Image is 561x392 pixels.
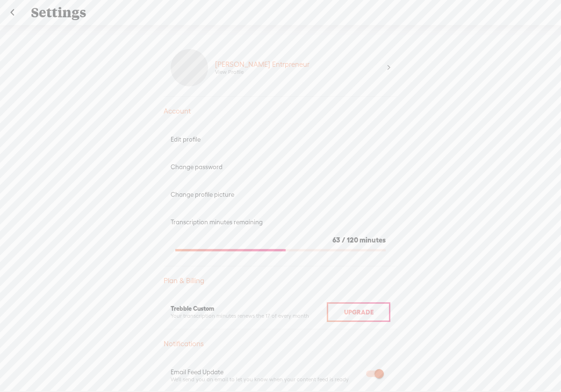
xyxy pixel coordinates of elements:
div: Edit profile [171,135,390,143]
span: minutes [360,236,386,244]
div: Plan & Billing [164,276,397,285]
span: Trebble Custom [171,305,214,312]
div: Email Feed Update [171,368,359,376]
div: Change profile picture [171,191,390,199]
span: / [342,236,345,244]
div: Your transcription minutes renews the 17 of every month [171,313,327,320]
div: Notifications [164,339,397,349]
div: Transcription minutes remaining [171,218,390,226]
div: Change password [171,163,390,171]
div: Settings [24,0,538,25]
div: Account [164,107,397,116]
span: Upgrade [344,308,374,316]
div: We'll send you an email to let you know when your content feed is ready [171,376,359,383]
span: 63 [332,236,340,244]
div: [PERSON_NAME] Entrpreneur [215,60,309,69]
div: View Profile [215,69,244,76]
span: 120 [347,236,358,244]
